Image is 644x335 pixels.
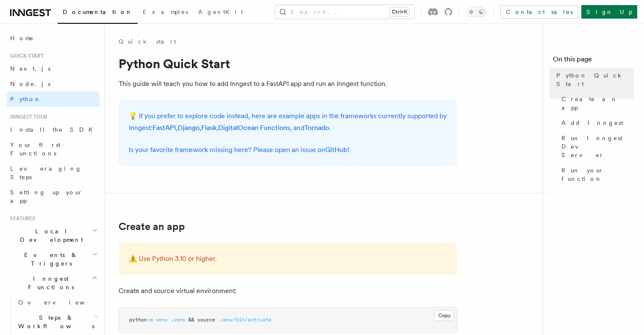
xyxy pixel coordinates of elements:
[561,134,634,159] span: Run Inngest Dev Server
[558,91,634,115] a: Create an app
[558,163,634,186] a: Run your function
[152,124,176,132] a: FastAPI
[558,115,634,130] a: Add Inngest
[218,124,290,132] a: DigitalOcean Functions
[553,54,634,68] h4: On this page
[7,251,92,268] span: Events & Triggers
[171,317,185,323] span: .venv
[7,161,100,185] a: Leveraging Steps
[7,185,100,208] a: Setting up your app
[119,37,176,46] a: Quick start
[7,61,100,76] a: Next.js
[10,80,50,87] span: Node.js
[10,34,34,42] span: Home
[10,65,50,72] span: Next.js
[129,110,447,134] p: 💡 If you prefer to explore code instead, here are example apps in the frameworks currently suppor...
[129,144,447,156] p: Is your favorite framework missing here? Please open an issue on !
[7,91,100,107] a: Python
[18,299,105,306] span: Overview
[119,221,185,233] a: Create an app
[10,96,41,102] span: Python
[129,253,447,265] p: ⚠️ Use Python 3.10 or higher.
[10,165,82,180] span: Leveraging Steps
[198,8,243,15] span: AgentKit
[143,8,188,15] span: Examples
[561,166,634,183] span: Run your function
[156,317,168,323] span: venv
[10,141,61,157] span: Your first Functions
[147,317,153,323] span: -m
[138,3,193,23] a: Examples
[561,95,634,112] span: Create an app
[275,5,414,19] button: Search...Ctrl+K
[7,53,44,59] span: Quick start
[15,310,100,334] button: Steps & Workflows
[129,317,147,323] span: python
[119,78,457,90] p: This guide will teach you how to add Inngest to a FastAPI app and run an Inngest function.
[193,3,248,23] a: AgentKit
[7,114,47,120] span: Inngest tour
[434,310,454,321] button: Copy
[7,274,91,291] span: Inngest Functions
[7,247,100,271] button: Events & Triggers
[119,56,457,71] h1: Python Quick Start
[7,76,100,91] a: Node.js
[7,30,100,46] a: Home
[218,317,271,323] span: .venv/bin/activate
[58,3,138,24] a: Documentation
[119,285,457,297] p: Create and source virtual environment:
[201,124,216,132] a: Flask
[304,124,329,132] a: Tornado
[10,126,98,133] span: Install the SDK
[561,119,623,127] span: Add Inngest
[558,130,634,163] a: Run Inngest Dev Server
[178,124,199,132] a: Django
[500,5,578,19] a: Contact sales
[188,317,194,323] span: &&
[15,313,94,330] span: Steps & Workflows
[325,146,348,154] a: GitHub
[466,7,486,17] button: Toggle dark mode
[7,137,100,161] a: Your first Functions
[553,68,634,91] a: Python Quick Start
[7,271,100,295] button: Inngest Functions
[7,122,100,137] a: Install the SDK
[581,5,637,19] a: Sign Up
[10,189,83,204] span: Setting up your app
[7,224,100,247] button: Local Development
[7,227,92,244] span: Local Development
[7,215,35,222] span: Features
[197,317,215,323] span: source
[390,8,409,16] kbd: Ctrl+K
[63,8,133,15] span: Documentation
[15,295,100,310] a: Overview
[556,71,634,88] span: Python Quick Start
